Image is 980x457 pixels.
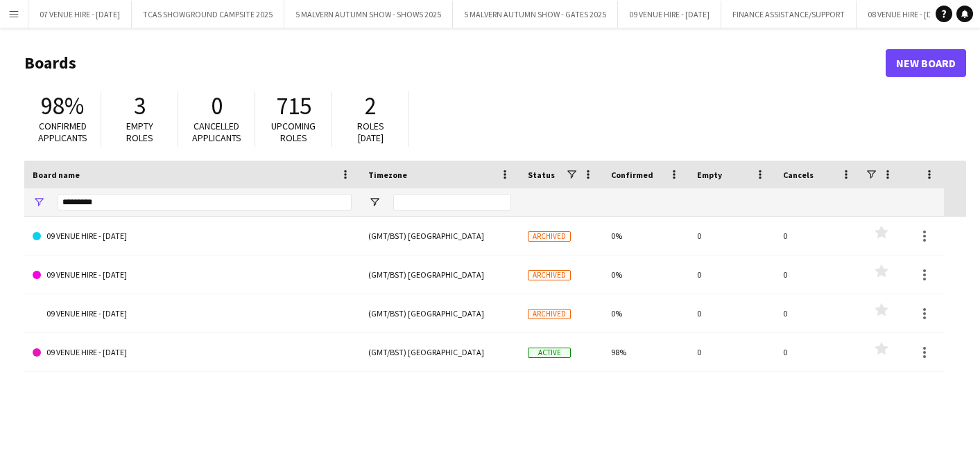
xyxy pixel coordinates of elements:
[33,294,352,333] a: 09 VENUE HIRE - [DATE]
[689,217,775,255] div: 0
[603,256,689,294] div: 0%
[528,231,571,242] span: Archived
[132,1,284,28] button: TCAS SHOWGROUND CAMPSITE 2025
[24,53,886,73] h1: Boards
[360,217,519,255] div: (GMT/BST) [GEOGRAPHIC_DATA]
[857,1,960,28] button: 08 VENUE HIRE - [DATE]
[528,309,571,319] span: Archived
[365,91,377,121] span: 2
[38,120,87,144] span: Confirmed applicants
[689,333,775,371] div: 0
[603,333,689,371] div: 98%
[28,1,132,28] button: 07 VENUE HIRE - [DATE]
[33,217,352,256] a: 09 VENUE HIRE - [DATE]
[368,196,381,208] button: Open Filter Menu
[192,120,241,144] span: Cancelled applicants
[528,170,555,180] span: Status
[360,256,519,294] div: (GMT/BST) [GEOGRAPHIC_DATA]
[211,91,223,121] span: 0
[357,120,384,144] span: Roles [DATE]
[775,256,861,294] div: 0
[453,1,618,28] button: 5 MALVERN AUTUMN SHOW - GATES 2025
[33,256,352,294] a: 09 VENUE HIRE - [DATE]
[33,170,80,180] span: Board name
[528,270,571,280] span: Archived
[528,348,571,358] span: Active
[603,217,689,255] div: 0%
[721,1,857,28] button: FINANCE ASSISTANCE/SUPPORT
[368,170,407,180] span: Timezone
[58,194,352,210] input: Board name Filter Input
[41,91,84,121] span: 98%
[775,217,861,255] div: 0
[393,194,511,210] input: Timezone Filter Input
[689,294,775,332] div: 0
[886,49,966,77] a: New Board
[611,170,653,180] span: Confirmed
[775,333,861,371] div: 0
[360,294,519,332] div: (GMT/BST) [GEOGRAPHIC_DATA]
[697,170,722,180] span: Empty
[618,1,721,28] button: 09 VENUE HIRE - [DATE]
[360,333,519,371] div: (GMT/BST) [GEOGRAPHIC_DATA]
[33,333,352,372] a: 09 VENUE HIRE - [DATE]
[603,294,689,332] div: 0%
[126,120,153,144] span: Empty roles
[284,1,453,28] button: 5 MALVERN AUTUMN SHOW - SHOWS 2025
[689,256,775,294] div: 0
[271,120,316,144] span: Upcoming roles
[134,91,146,121] span: 3
[276,91,311,121] span: 715
[775,294,861,332] div: 0
[783,170,814,180] span: Cancels
[33,196,45,208] button: Open Filter Menu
